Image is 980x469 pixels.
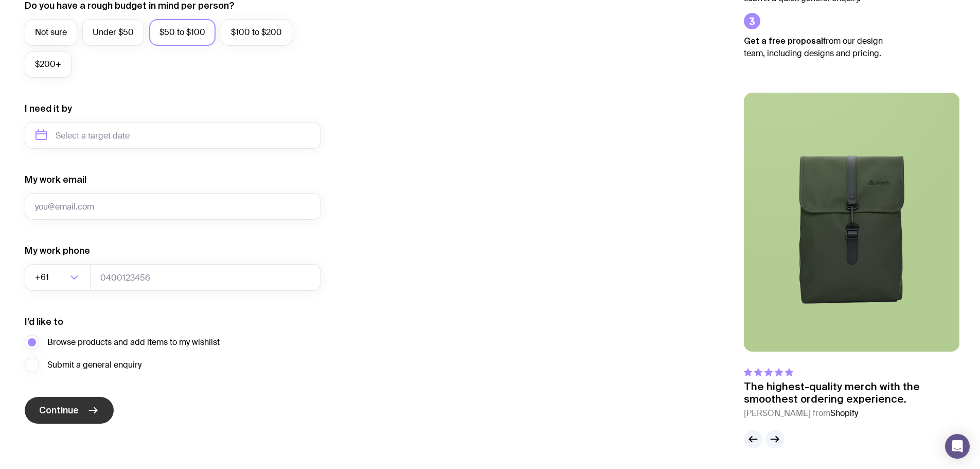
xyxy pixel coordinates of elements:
label: Not sure [25,19,77,46]
span: Continue [39,404,79,416]
label: My work phone [25,245,90,257]
input: you@email.com [25,193,321,220]
input: 0400123456 [90,264,321,291]
span: Submit a general enquiry [47,359,141,371]
span: Browse products and add items to my wishlist [47,336,220,349]
div: Search for option [25,264,91,291]
span: Shopify [830,408,858,419]
label: $100 to $200 [221,19,292,46]
label: $50 to $100 [149,19,216,46]
label: Under $50 [82,19,144,46]
label: $200+ [25,51,72,78]
div: Open Intercom Messenger [945,434,970,459]
label: I’d like to [25,316,63,328]
strong: Get a free proposal [744,36,823,45]
span: +61 [35,264,51,291]
cite: [PERSON_NAME] from [744,407,959,420]
label: My work email [25,173,86,186]
button: Continue [25,397,114,424]
input: Search for option [51,264,67,291]
input: Select a target date [25,122,321,149]
p: from our design team, including designs and pricing. [744,34,898,60]
label: I need it by [25,102,72,115]
p: The highest-quality merch with the smoothest ordering experience. [744,380,959,405]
